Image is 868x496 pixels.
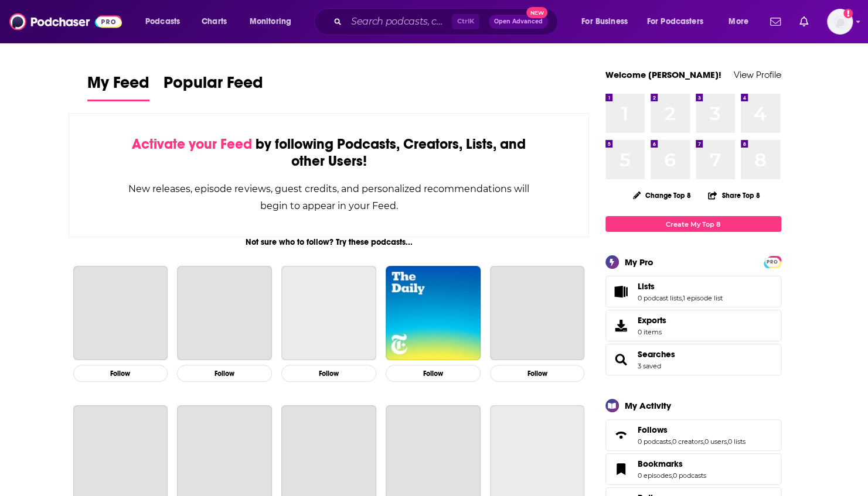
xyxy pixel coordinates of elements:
button: Open AdvancedNew [489,15,548,29]
div: New releases, episode reviews, guest credits, and personalized recommendations will begin to appe... [128,180,530,214]
button: Follow [177,365,272,382]
button: open menu [720,12,763,31]
span: My Feed [87,73,149,100]
a: View Profile [734,69,781,80]
a: Searches [610,351,633,368]
a: Follows [638,425,746,435]
button: Follow [386,365,481,382]
a: 0 users [704,437,727,446]
button: Share Top 8 [707,184,760,207]
span: Bookmarks [638,459,683,469]
span: Searches [605,344,781,375]
img: Podchaser - Follow, Share and Rate Podcasts [9,11,122,33]
a: My Feed [87,73,149,101]
span: Exports [638,315,666,326]
a: Popular Feed [164,73,263,101]
span: Follows [638,425,668,435]
span: , [727,437,728,446]
a: This American Life [177,266,272,361]
button: Follow [281,365,376,382]
a: 0 podcasts [673,471,706,480]
span: Open Advanced [494,19,543,25]
a: Planet Money [281,266,376,361]
input: Search podcasts, credits, & more... [346,12,452,31]
a: Follows [610,427,633,443]
span: For Podcasters [647,13,703,30]
span: New [526,7,547,18]
span: , [682,294,683,302]
button: Change Top 8 [626,188,699,203]
span: For Business [581,13,628,30]
button: open menu [137,12,195,31]
a: 0 podcast lists [638,294,682,302]
a: Lists [610,283,633,300]
span: Activate your Feed [132,135,252,153]
a: PRO [765,257,780,266]
a: 0 lists [728,437,746,446]
a: 1 episode list [683,294,723,302]
span: PRO [765,258,780,266]
button: Follow [73,365,168,382]
span: , [671,437,672,446]
a: 0 podcasts [638,437,671,446]
span: Lists [605,276,781,307]
span: Logged in as WE_Broadcast [827,9,853,35]
span: Charts [202,13,227,30]
span: Monitoring [250,13,291,30]
span: Bookmarks [605,453,781,485]
a: Welcome [PERSON_NAME]! [605,69,721,80]
a: Show notifications dropdown [795,12,813,32]
a: 0 episodes [638,471,672,480]
span: , [703,437,704,446]
img: User Profile [827,9,853,35]
a: 0 creators [672,437,703,446]
a: Charts [194,12,234,31]
a: Lists [638,281,723,292]
div: by following Podcasts, Creators, Lists, and other Users! [128,136,530,170]
a: My Favorite Murder with Karen Kilgariff and Georgia Hardstark [490,266,585,361]
button: Show profile menu [827,9,853,35]
a: Searches [638,349,675,360]
span: Popular Feed [164,73,263,100]
button: open menu [573,12,642,31]
span: Follows [605,419,781,451]
span: More [729,13,748,30]
a: Exports [605,310,781,341]
span: 0 items [638,328,666,336]
img: The Daily [386,266,481,361]
button: open menu [639,12,720,31]
button: open menu [241,12,307,31]
div: My Activity [625,400,671,411]
a: Show notifications dropdown [765,12,785,32]
a: Create My Top 8 [605,216,781,232]
a: The Joe Rogan Experience [73,266,168,361]
span: Podcasts [145,13,180,30]
div: Not sure who to follow? Try these podcasts... [69,237,590,247]
a: 3 saved [638,362,661,370]
div: Search podcasts, credits, & more... [325,8,569,35]
a: Bookmarks [638,459,706,469]
span: Ctrl K [452,14,479,29]
div: My Pro [625,256,653,268]
button: Follow [490,365,585,382]
span: , [672,471,673,480]
span: Lists [638,281,655,292]
svg: Add a profile image [843,9,853,18]
a: Bookmarks [610,461,633,477]
span: Exports [610,317,633,334]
